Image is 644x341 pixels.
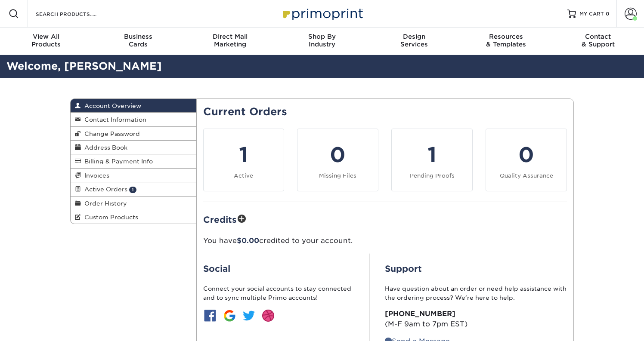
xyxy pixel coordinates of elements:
a: Account Overview [71,99,196,113]
div: 1 [209,139,279,170]
a: 0 Missing Files [297,129,378,191]
span: 1 [129,187,136,193]
a: Change Password [71,127,196,141]
span: $0.00 [237,237,259,245]
img: Primoprint [279,4,365,23]
div: Services [368,33,460,48]
a: Order History [71,197,196,210]
iframe: Google Customer Reviews [2,315,73,338]
img: btn-google.jpg [223,309,236,323]
span: Address Book [81,144,127,151]
span: 0 [606,11,610,17]
a: BusinessCards [92,28,184,55]
span: Change Password [81,130,140,137]
span: Billing & Payment Info [81,158,153,165]
a: Invoices [71,169,196,182]
a: Shop ByIndustry [276,28,368,55]
a: Active Orders 1 [71,182,196,196]
h2: Social [203,264,354,274]
span: Invoices [81,172,109,179]
small: Quality Assurance [500,172,553,179]
span: Resources [460,33,552,40]
div: Industry [276,33,368,48]
p: Connect your social accounts to stay connected and to sync multiple Primo accounts! [203,284,354,302]
a: DesignServices [368,28,460,55]
a: 1 Pending Proofs [391,129,473,191]
div: 1 [397,139,467,170]
input: SEARCH PRODUCTS..... [35,9,119,19]
a: Billing & Payment Info [71,154,196,168]
span: Shop By [276,33,368,40]
a: Custom Products [71,210,196,224]
a: Direct MailMarketing [184,28,276,55]
span: Contact [552,33,644,40]
small: Pending Proofs [410,172,455,179]
span: Direct Mail [184,33,276,40]
div: & Templates [460,33,552,48]
p: You have credited to your account. [203,236,567,246]
span: Order History [81,200,127,207]
a: Contact& Support [552,28,644,55]
img: btn-facebook.jpg [203,309,217,323]
img: btn-dribbble.jpg [261,309,275,323]
h2: Support [385,264,567,274]
strong: [PHONE_NUMBER] [385,310,455,318]
span: Design [368,33,460,40]
img: btn-twitter.jpg [242,309,256,323]
small: Active [234,172,253,179]
a: Contact Information [71,113,196,126]
p: Have question about an order or need help assistance with the ordering process? We’re here to help: [385,284,567,302]
span: Contact Information [81,116,146,123]
small: Missing Files [319,172,356,179]
span: Active Orders [81,186,127,193]
div: & Support [552,33,644,48]
div: 0 [303,139,373,170]
div: Marketing [184,33,276,48]
p: (M-F 9am to 7pm EST) [385,309,567,329]
h2: Credits [203,212,567,226]
span: Custom Products [81,214,138,221]
a: 1 Active [203,129,285,191]
a: 0 Quality Assurance [486,129,567,191]
span: Account Overview [81,102,141,109]
div: Cards [92,33,184,48]
a: Address Book [71,141,196,154]
span: MY CART [579,10,604,18]
a: Resources& Templates [460,28,552,55]
div: 0 [491,139,561,170]
span: Business [92,33,184,40]
h2: Current Orders [203,106,567,118]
